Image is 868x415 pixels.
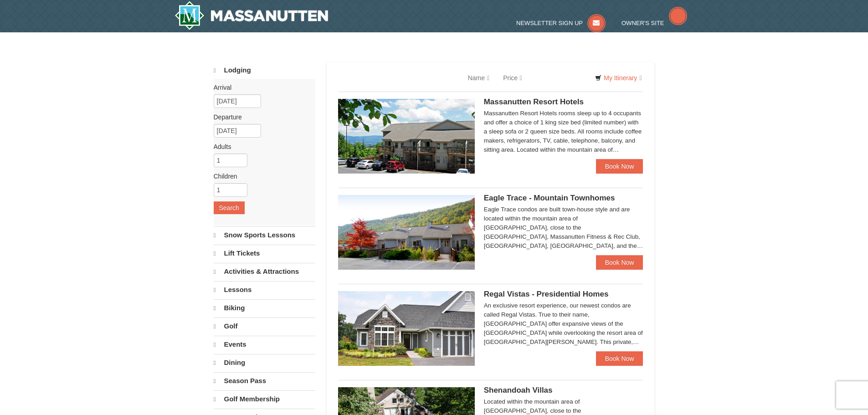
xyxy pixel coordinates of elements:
a: Biking [214,299,315,317]
span: Newsletter Sign Up [516,20,583,26]
a: Golf [214,318,315,335]
span: Owner's Site [621,20,664,26]
button: Search [214,201,245,214]
div: Eagle Trace condos are built town-house style and are located within the mountain area of [GEOGRA... [484,205,643,251]
a: Book Now [596,351,643,366]
a: Lift Tickets [214,245,315,262]
div: An exclusive resort experience, our newest condos are called Regal Vistas. True to their name, [G... [484,301,643,347]
a: Activities & Attractions [214,263,315,280]
a: Book Now [596,159,643,174]
a: Lessons [214,281,315,298]
img: 19218991-1-902409a9.jpg [338,291,475,366]
a: Newsletter Sign Up [516,20,606,26]
a: Snow Sports Lessons [214,226,315,244]
label: Children [214,172,308,181]
span: Shenandoah Villas [484,386,553,395]
label: Arrival [214,83,308,92]
span: Regal Vistas - Presidential Homes [484,290,609,298]
a: Massanutten Resort [175,1,329,30]
label: Departure [214,113,308,122]
a: Book Now [596,255,643,270]
img: 19219026-1-e3b4ac8e.jpg [338,99,475,174]
a: Owner's Site [621,20,687,26]
img: Massanutten Resort Logo [175,1,329,30]
a: Price [496,69,529,87]
div: Massanutten Resort Hotels rooms sleep up to 4 occupants and offer a choice of 1 king size bed (li... [484,109,643,154]
img: 19218983-1-9b289e55.jpg [338,195,475,270]
a: Golf Membership [214,390,315,408]
a: Name [461,69,496,87]
span: Massanutten Resort Hotels [484,97,584,106]
a: My Itinerary [589,71,647,85]
a: Events [214,336,315,353]
span: Eagle Trace - Mountain Townhomes [484,194,615,202]
a: Lodging [214,62,315,79]
a: Season Pass [214,372,315,389]
a: Dining [214,354,315,371]
label: Adults [214,142,308,151]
